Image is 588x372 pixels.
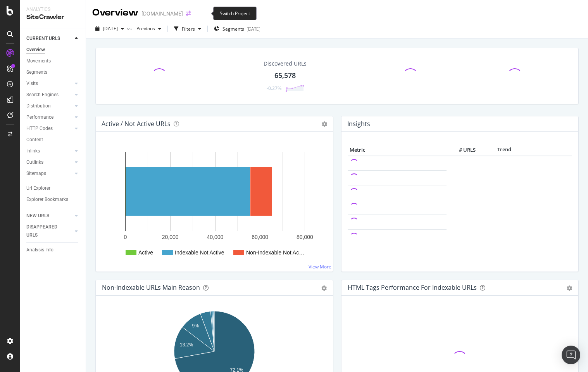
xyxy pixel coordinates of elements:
[26,223,72,239] a: DISAPPEARED URLS
[26,196,80,204] a: Explorer Bookmarks
[264,60,307,67] div: Discovered URLs
[133,22,164,35] button: Previous
[127,25,133,32] span: vs
[102,144,327,265] svg: A chart.
[26,136,43,144] div: Content
[26,212,72,220] a: NEW URLS
[247,26,260,32] div: [DATE]
[26,125,72,133] a: HTTP Codes
[26,246,53,254] div: Analysis Info
[26,57,80,65] a: Movements
[180,342,193,348] text: 13.2%
[26,223,66,239] div: DISAPPEARED URLS
[138,249,153,256] text: Active
[26,184,50,192] div: Url Explorer
[26,147,72,155] a: Inlinks
[297,234,313,240] text: 80,000
[26,184,80,192] a: Url Explorer
[26,113,72,121] a: Performance
[26,196,68,204] div: Explorer Bookmarks
[274,71,296,81] div: 65,578
[102,119,171,129] h4: Active / Not Active URLs
[567,285,572,291] div: gear
[26,35,72,43] a: CURRENT URLS
[26,136,80,144] a: Content
[267,85,281,92] div: -0.27%
[26,57,51,65] div: Movements
[162,234,179,240] text: 20,000
[252,234,268,240] text: 60,000
[246,249,304,256] text: Non-Indexable Not Ac…
[26,35,60,43] div: CURRENT URLS
[26,158,43,166] div: Outlinks
[26,46,80,54] a: Overview
[26,68,47,76] div: Segments
[26,246,80,254] a: Analysis Info
[182,26,195,32] div: Filters
[26,212,49,220] div: NEW URLS
[322,121,327,127] i: Options
[222,26,244,32] span: Segments
[348,144,447,156] th: Metric
[211,22,264,35] button: Segments[DATE]
[347,119,370,129] h4: Insights
[103,25,118,32] span: 2025 Aug. 9th
[321,285,327,291] div: gear
[309,263,331,270] a: View More
[26,6,79,13] div: Analytics
[124,234,127,240] text: 0
[26,113,53,121] div: Performance
[26,91,59,99] div: Search Engines
[26,80,38,88] div: Visits
[207,234,224,240] text: 40,000
[26,91,72,99] a: Search Engines
[186,11,191,16] div: arrow-right-arrow-left
[26,158,72,166] a: Outlinks
[348,284,477,291] div: HTML Tags Performance for Indexable URLs
[171,22,204,35] button: Filters
[26,102,72,110] a: Distribution
[26,170,46,178] div: Sitemaps
[133,25,155,32] span: Previous
[92,22,127,35] button: [DATE]
[478,144,531,156] th: Trend
[26,147,40,155] div: Inlinks
[26,68,80,76] a: Segments
[26,170,72,178] a: Sitemaps
[562,346,580,364] div: Open Intercom Messenger
[213,7,257,20] div: Switch Project
[26,102,51,110] div: Distribution
[192,323,199,329] text: 9%
[92,6,138,19] div: Overview
[26,13,79,22] div: SiteCrawler
[141,10,183,17] div: [DOMAIN_NAME]
[26,46,45,54] div: Overview
[26,125,53,133] div: HTTP Codes
[26,80,72,88] a: Visits
[447,144,478,156] th: # URLS
[102,284,200,291] div: Non-Indexable URLs Main Reason
[175,249,224,256] text: Indexable Not Active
